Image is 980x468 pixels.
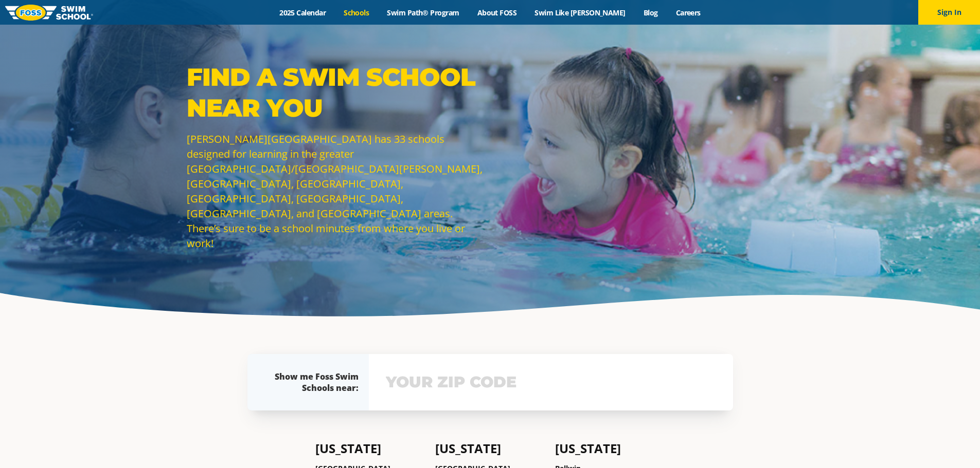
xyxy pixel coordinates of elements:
h4: [US_STATE] [555,441,665,456]
div: Show me Foss Swim Schools near: [268,371,359,394]
h4: [US_STATE] [435,441,545,456]
p: Find a Swim School Near You [187,62,485,123]
a: About FOSS [468,8,526,17]
p: [PERSON_NAME][GEOGRAPHIC_DATA] has 33 schools designed for learning in the greater [GEOGRAPHIC_DA... [187,132,485,251]
a: Swim Path® Program [378,8,468,17]
a: 2025 Calendar [271,8,335,17]
h4: [US_STATE] [315,441,425,456]
a: Schools [335,8,378,17]
img: FOSS Swim School Logo [5,5,93,21]
input: YOUR ZIP CODE [383,367,719,397]
a: Swim Like [PERSON_NAME] [526,8,635,17]
a: Careers [667,8,709,17]
a: Blog [634,8,667,17]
